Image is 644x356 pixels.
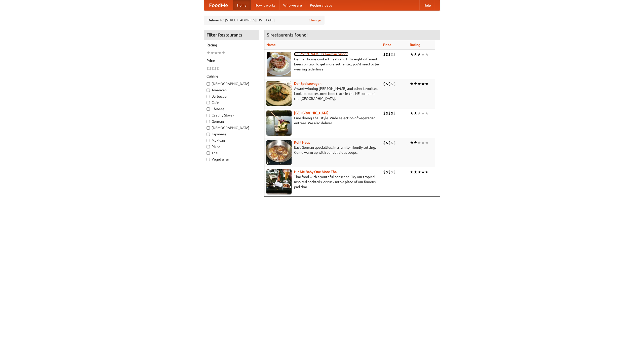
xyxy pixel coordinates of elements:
input: Cafe [207,101,210,104]
li: ★ [421,110,425,116]
a: Home [233,0,251,10]
li: $ [383,110,386,116]
a: FoodMe [204,0,233,10]
a: Rating [410,43,420,47]
label: Barbecue [207,94,256,99]
img: satay.jpg [266,110,292,136]
li: $ [388,110,391,116]
label: Mexican [207,138,256,143]
input: German [207,120,210,123]
li: ★ [425,140,429,145]
a: [PERSON_NAME]'s German Saloon [294,52,348,56]
li: $ [212,66,214,71]
li: $ [388,140,391,145]
li: $ [393,169,396,175]
li: ★ [410,169,414,175]
label: [DEMOGRAPHIC_DATA] [207,81,256,86]
li: $ [386,52,388,57]
li: ★ [425,52,429,57]
p: Award-winning [PERSON_NAME] and other favorites. Look for our restored food truck in the NE corne... [266,86,379,101]
li: ★ [414,140,417,145]
li: ★ [414,169,417,175]
p: Thai food with a youthful bar scene. Try our tropical inspired cocktails, or tuck into a plate of... [266,174,379,189]
li: ★ [417,140,421,145]
a: Who we are [279,0,306,10]
b: Kohl Haus [294,140,310,144]
a: Change [309,18,321,23]
img: babythai.jpg [266,169,292,194]
h4: Filter Restaurants [204,30,259,40]
li: $ [391,52,393,57]
li: $ [386,81,388,87]
h5: Price [207,58,256,63]
p: German home-cooked meals and fifty-eight different beers on tap. To get more authentic, you'd nee... [266,57,379,72]
li: $ [383,52,386,57]
label: Vegetarian [207,157,256,162]
li: $ [383,140,386,145]
li: ★ [414,52,417,57]
li: $ [393,52,396,57]
li: ★ [414,110,417,116]
img: kohlhaus.jpg [266,140,292,165]
li: $ [388,169,391,175]
label: Chinese [207,106,256,111]
li: $ [209,66,212,71]
ng-pluralize: 5 restaurants found! [267,32,308,37]
li: ★ [417,169,421,175]
input: Mexican [207,139,210,142]
li: ★ [425,110,429,116]
label: American [207,88,256,93]
input: Barbecue [207,95,210,98]
p: Fine dining Thai-style. Wide selection of vegetarian entrées. We also deliver. [266,115,379,126]
li: $ [386,169,388,175]
a: Name [266,43,276,47]
div: Deliver to: [STREET_ADDRESS][US_STATE] [204,16,325,25]
li: $ [391,169,393,175]
a: Hit Me Baby One More Thai [294,170,338,174]
label: [DEMOGRAPHIC_DATA] [207,125,256,130]
input: Czech / Slovak [207,114,210,117]
li: $ [217,66,219,71]
input: Pizza [207,145,210,148]
label: Pizza [207,144,256,149]
li: $ [391,81,393,87]
label: German [207,119,256,124]
input: [DEMOGRAPHIC_DATA] [207,126,210,130]
li: $ [386,110,388,116]
li: ★ [218,50,222,56]
li: ★ [210,50,214,56]
li: ★ [410,110,414,116]
li: ★ [417,52,421,57]
li: ★ [222,50,225,56]
li: $ [391,140,393,145]
label: Czech / Slovak [207,113,256,118]
li: ★ [410,81,414,87]
li: $ [214,66,217,71]
li: ★ [410,52,414,57]
label: Japanese [207,132,256,137]
a: Help [419,0,435,10]
b: Der Speisewagen [294,82,321,86]
li: $ [393,140,396,145]
a: How it works [251,0,279,10]
label: Thai [207,150,256,155]
li: $ [391,110,393,116]
li: ★ [414,81,417,87]
h5: Cuisine [207,74,256,79]
a: Recipe videos [306,0,336,10]
li: ★ [417,110,421,116]
li: ★ [421,52,425,57]
a: [GEOGRAPHIC_DATA] [294,111,329,115]
h5: Rating [207,43,256,48]
li: ★ [410,140,414,145]
img: speisewagen.jpg [266,81,292,106]
input: Chinese [207,107,210,111]
a: Price [383,43,391,47]
li: ★ [417,81,421,87]
input: American [207,89,210,92]
li: $ [393,110,396,116]
label: Cafe [207,100,256,105]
